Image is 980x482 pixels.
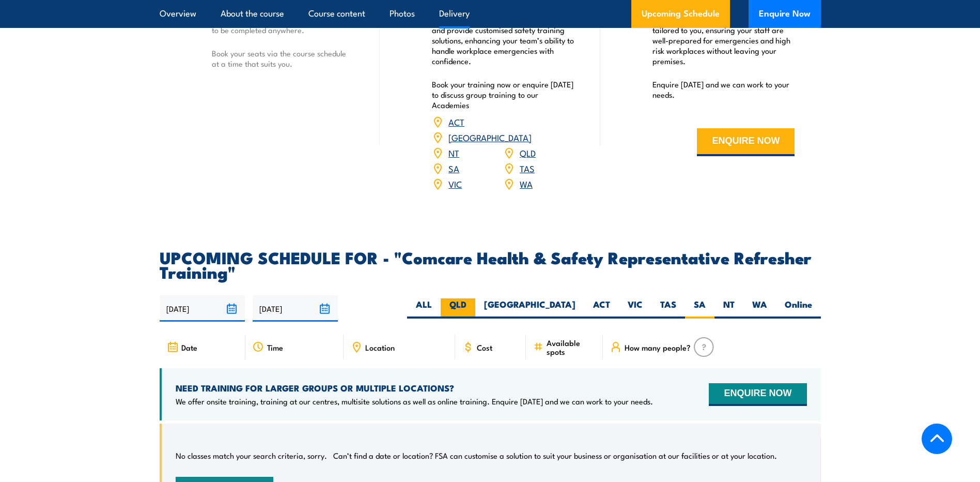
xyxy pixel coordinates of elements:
a: NT [448,146,459,159]
h4: NEED TRAINING FOR LARGER GROUPS OR MULTIPLE LOCATIONS? [176,382,653,394]
span: Cost [477,343,492,352]
a: [GEOGRAPHIC_DATA] [448,131,532,143]
label: TAS [651,298,685,319]
a: SA [448,162,459,174]
a: ACT [448,115,464,128]
span: Time [267,343,283,352]
label: [GEOGRAPHIC_DATA] [475,298,584,319]
input: To date [253,295,338,322]
input: From date [160,295,245,322]
button: ENQUIRE NOW [697,128,795,156]
label: NT [714,298,743,319]
a: TAS [520,162,535,174]
span: How many people? [625,343,691,352]
label: Online [776,298,821,319]
span: Date [181,343,197,352]
label: VIC [619,298,651,319]
label: SA [685,298,714,319]
span: Available spots [547,338,596,356]
h2: UPCOMING SCHEDULE FOR - "Comcare Health & Safety Representative Refresher Training" [160,250,821,279]
p: Book your training now or enquire [DATE] to discuss group training to our Academies [432,79,574,110]
label: ACT [584,298,619,319]
button: ENQUIRE NOW [709,383,806,406]
p: Book your seats via the course schedule at a time that suits you. [212,48,354,69]
p: Enquire [DATE] and we can work to your needs. [652,79,795,100]
p: We offer onsite training, training at our centres, multisite solutions as well as online training... [176,396,653,406]
p: No classes match your search criteria, sorry. [176,450,327,461]
label: WA [743,298,776,319]
p: Can’t find a date or location? FSA can customise a solution to suit your business or organisation... [333,450,777,461]
label: QLD [441,298,475,319]
p: Our Academies are located nationally and provide customised safety training solutions, enhancing ... [432,14,574,66]
a: QLD [520,146,536,159]
a: WA [520,177,533,190]
label: ALL [407,298,441,319]
span: Location [365,343,395,352]
p: We offer convenient nationwide training tailored to you, ensuring your staff are well-prepared fo... [652,14,795,66]
a: VIC [448,177,462,190]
